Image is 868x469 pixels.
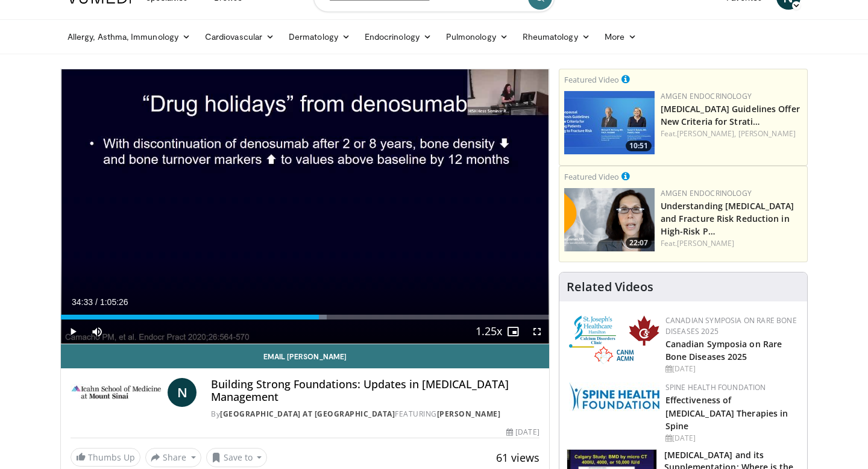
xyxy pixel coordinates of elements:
[100,297,128,307] span: 1:05:26
[564,91,655,154] img: 7b525459-078d-43af-84f9-5c25155c8fbb.png.150x105_q85_crop-smart_upscale.jpg
[71,448,140,467] a: Thumbs Up
[211,378,539,404] h4: Building Strong Foundations: Updates in [MEDICAL_DATA] Management
[61,344,549,368] a: Email [PERSON_NAME]
[661,91,752,101] a: Amgen Endocrinology
[626,238,652,248] span: 22:07
[677,238,734,248] a: [PERSON_NAME]
[665,364,797,374] div: [DATE]
[211,409,539,420] div: By FEATURING
[437,409,501,419] a: [PERSON_NAME]
[61,69,549,344] video-js: Video Player
[564,188,655,251] img: c9a25db3-4db0-49e1-a46f-17b5c91d58a1.png.150x105_q85_crop-smart_upscale.png
[206,448,268,467] button: Save to
[665,433,797,444] div: [DATE]
[85,319,109,344] button: Mute
[597,25,644,49] a: More
[95,297,98,307] span: /
[661,200,794,237] a: Understanding [MEDICAL_DATA] and Fracture Risk Reduction in High-Risk P…
[665,315,797,336] a: Canadian Symposia on Rare Bone Diseases 2025
[569,315,659,364] img: 59b7dea3-8883-45d6-a110-d30c6cb0f321.png.150x105_q85_autocrop_double_scale_upscale_version-0.2.png
[357,25,439,49] a: Endocrinology
[567,280,653,294] h4: Related Videos
[665,394,788,431] a: Effectiveness of [MEDICAL_DATA] Therapies in Spine
[661,238,802,249] div: Feat.
[661,128,802,139] div: Feat.
[496,450,539,465] span: 61 views
[564,188,655,251] a: 22:07
[661,103,800,127] a: [MEDICAL_DATA] Guidelines Offer New Criteria for Strati…
[564,74,619,85] small: Featured Video
[626,140,652,151] span: 10:51
[525,319,549,344] button: Fullscreen
[564,91,655,154] a: 10:51
[60,25,198,49] a: Allergy, Asthma, Immunology
[665,338,782,362] a: Canadian Symposia on Rare Bone Diseases 2025
[61,319,85,344] button: Play
[665,382,766,392] a: Spine Health Foundation
[661,188,752,198] a: Amgen Endocrinology
[506,427,539,438] div: [DATE]
[198,25,281,49] a: Cardiovascular
[281,25,357,49] a: Dermatology
[677,128,736,139] a: [PERSON_NAME],
[220,409,395,419] a: [GEOGRAPHIC_DATA] at [GEOGRAPHIC_DATA]
[477,319,501,344] button: Playback Rate
[501,319,525,344] button: Enable picture-in-picture mode
[72,297,93,307] span: 34:33
[168,378,197,407] a: N
[61,315,549,319] div: Progress Bar
[564,171,619,182] small: Featured Video
[569,382,659,411] img: 57d53db2-a1b3-4664-83ec-6a5e32e5a601.png.150x105_q85_autocrop_double_scale_upscale_version-0.2.jpg
[439,25,515,49] a: Pulmonology
[71,378,163,407] img: Icahn School of Medicine at Mount Sinai
[515,25,597,49] a: Rheumatology
[738,128,796,139] a: [PERSON_NAME]
[145,448,201,467] button: Share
